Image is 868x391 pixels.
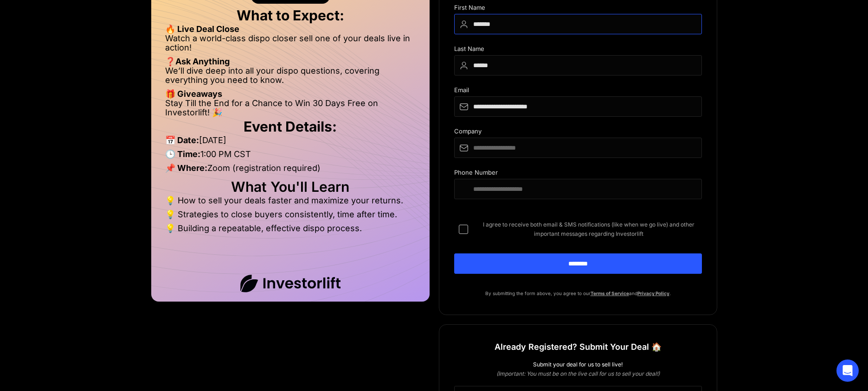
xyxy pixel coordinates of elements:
[165,150,416,164] li: 1:00 PM CST
[495,339,662,355] h1: Already Registered? Submit Your Deal 🏠
[165,210,416,224] li: 💡 Strategies to close buyers consistently, time after time.
[165,164,416,177] li: Zoom (registration required)
[454,169,702,179] div: Phone Number
[454,4,702,289] form: DIspo Day Main Form
[637,290,669,296] a: Privacy Policy
[165,182,416,191] h2: What You'll Learn
[244,118,337,135] strong: Event Details:
[165,66,416,89] li: We’ll dive deep into all your dispo questions, covering everything you need to know.
[454,128,702,138] div: Company
[454,289,702,298] p: By submitting the form above, you agree to our and .
[165,99,416,117] li: Stay Till the End for a Chance to Win 30 Days Free on Investorlift! 🎉
[165,135,199,145] strong: 📅 Date:
[454,87,702,96] div: Email
[836,359,859,382] div: Open Intercom Messenger
[165,136,416,150] li: [DATE]
[237,7,344,24] strong: What to Expect:
[165,34,416,57] li: Watch a world-class dispo closer sell one of your deals live in action!
[454,4,702,14] div: First Name
[165,196,416,210] li: 💡 How to sell your deals faster and maximize your returns.
[165,224,416,233] li: 💡 Building a repeatable, effective dispo process.
[165,149,200,159] strong: 🕒 Time:
[165,24,239,34] strong: 🔥 Live Deal Close
[454,360,702,369] div: Submit your deal for us to sell live!
[454,45,702,55] div: Last Name
[591,290,629,296] a: Terms of Service
[165,57,230,66] strong: ❓Ask Anything
[496,370,660,377] em: (Important: You must be on the live call for us to sell your deal!)
[165,89,222,99] strong: 🎁 Giveaways
[476,220,702,239] span: I agree to receive both email & SMS notifications (like when we go live) and other important mess...
[165,163,207,173] strong: 📌 Where:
